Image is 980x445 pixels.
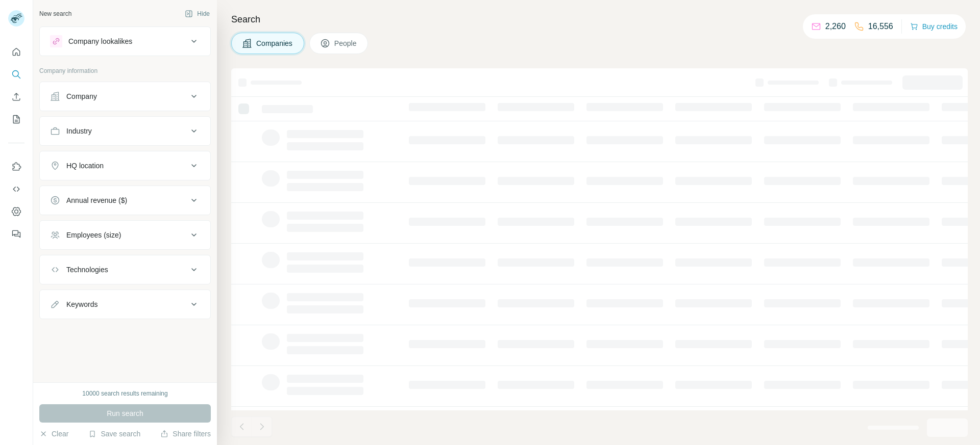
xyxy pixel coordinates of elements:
[8,225,24,243] button: Feedback
[231,12,968,27] h4: Search
[40,223,210,247] button: Employees (size)
[40,257,210,282] button: Technologies
[334,38,358,48] span: People
[82,389,167,398] div: 10000 search results remaining
[40,84,210,109] button: Company
[825,20,846,33] p: 2,260
[40,29,210,54] button: Company lookalikes
[66,230,121,240] div: Employees (size)
[40,292,210,317] button: Keywords
[910,19,958,34] button: Buy credits
[160,429,211,439] button: Share filters
[66,91,97,101] div: Company
[8,65,24,84] button: Search
[39,429,68,439] button: Clear
[39,9,71,18] div: New search
[66,265,108,275] div: Technologies
[8,110,24,128] button: My lists
[66,195,127,205] div: Annual revenue ($)
[8,43,24,61] button: Quick start
[40,153,210,178] button: HQ location
[88,429,140,439] button: Save search
[66,126,92,136] div: Industry
[40,119,210,143] button: Industry
[8,180,24,198] button: Use Surfe API
[868,20,893,33] p: 16,556
[68,36,132,46] div: Company lookalikes
[66,161,104,171] div: HQ location
[40,188,210,213] button: Annual revenue ($)
[8,158,24,176] button: Use Surfe on LinkedIn
[8,88,24,106] button: Enrich CSV
[8,202,24,221] button: Dashboard
[39,66,211,75] p: Company information
[256,38,293,48] span: Companies
[66,299,97,309] div: Keywords
[178,6,217,21] button: Hide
